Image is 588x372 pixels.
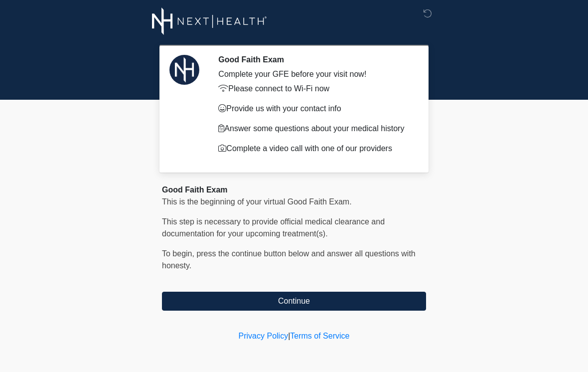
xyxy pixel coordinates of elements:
span: This is the beginning of your virtual Good Faith Exam. [162,197,352,206]
p: Please connect to Wi-Fi now [218,83,411,95]
span: This step is necessary to provide official medical clearance and documentation for your upcoming ... [162,217,385,238]
button: Continue [162,292,426,311]
p: Complete a video call with one of our providers [218,143,411,155]
h2: Good Faith Exam [218,55,411,64]
img: Agent Avatar [169,55,199,85]
p: Provide us with your contact info [218,103,411,115]
img: Next-Health Logo [152,7,267,35]
a: Terms of Service [290,332,349,340]
a: | [288,332,290,340]
span: To begin, ﻿﻿﻿﻿﻿﻿press the continue button below and answer all questions with honesty. [162,249,416,270]
a: Privacy Policy [239,332,289,340]
div: Complete your GFE before your visit now! [218,68,411,80]
p: Answer some questions about your medical history [218,123,411,135]
div: Good Faith Exam [162,184,426,196]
